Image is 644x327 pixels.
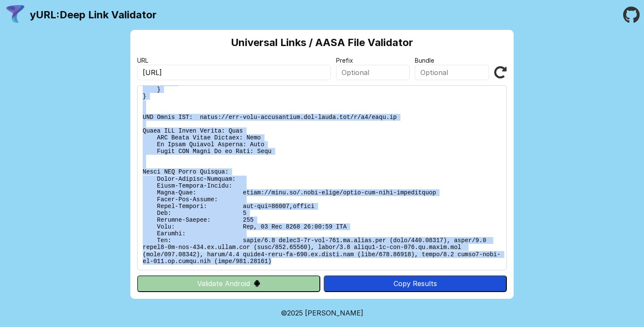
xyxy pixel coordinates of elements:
[415,65,489,80] input: Optional
[328,280,503,287] div: Copy Results
[231,37,413,49] h2: Universal Links / AASA File Validator
[336,65,410,80] input: Optional
[4,4,26,26] img: yURL Logo
[30,9,157,21] a: yURL:Deep Link Validator
[336,57,410,64] label: Prefix
[253,280,261,287] img: droidIcon.svg
[305,309,363,317] a: Michael Ibragimchayev's Personal Site
[415,57,489,64] label: Bundle
[137,65,331,80] input: Required
[137,275,320,292] button: Validate Android
[324,275,507,292] button: Copy Results
[137,57,331,64] label: URL
[137,85,507,270] pre: Lorem ipsu do: sitam://cons.ad/.elit-seddo/eiusm-tem-inci-utlaboreetd Ma Aliquaen: Admi Veniamq-n...
[287,309,303,317] span: 2025
[281,299,363,327] footer: ©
